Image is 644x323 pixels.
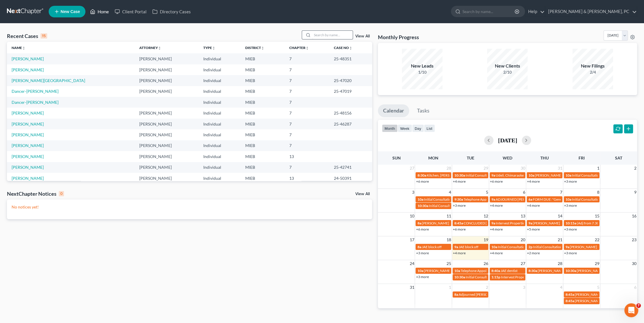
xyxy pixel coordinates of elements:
[241,97,284,108] td: MIEB
[483,165,489,172] span: 29
[528,221,532,225] span: 9a
[412,104,435,117] a: Tasks
[615,155,622,160] span: Sat
[533,245,610,249] span: Initial Consultation [15 Minutes] [PERSON_NAME]
[284,129,329,140] td: 7
[496,197,619,202] span: ADJOURNED [PERSON_NAME] on Trustee's Motion to Dismiss [PERSON_NAME]
[329,86,372,97] td: 25-47019
[485,284,489,291] span: 2
[498,137,517,143] h2: [DATE]
[22,46,25,50] i: unfold_more
[446,260,452,267] span: 25
[520,213,526,219] span: 13
[9,156,55,160] div: [PERSON_NAME] • [DATE]
[199,119,241,129] td: Individual
[491,197,495,202] span: 9a
[12,56,44,61] a: [PERSON_NAME]
[559,284,563,291] span: 4
[491,245,497,249] span: 10a
[424,124,435,132] button: list
[284,119,329,129] td: 7
[446,165,452,172] span: 28
[634,284,637,291] span: 6
[417,197,423,202] span: 10a
[566,173,571,177] span: 10a
[402,63,442,69] div: New Leads
[284,86,329,97] td: 7
[329,75,372,86] td: 25-47020
[594,260,600,267] span: 29
[409,165,415,172] span: 27
[412,124,424,132] button: day
[245,46,264,50] a: Districtunfold_more
[564,179,577,184] a: +3 more
[557,213,563,219] span: 14
[570,245,633,249] span: [PERSON_NAME] Meeting to go over case
[312,31,353,39] input: Search by name...
[61,10,80,14] span: New Case
[557,165,563,172] span: 31
[490,227,503,231] a: +4 more
[409,236,415,243] span: 17
[566,268,576,273] span: 10:30a
[528,197,532,202] span: 6a
[398,124,412,132] button: week
[503,155,512,160] span: Wed
[424,268,487,273] span: [PERSON_NAME] deposition of the Driver
[427,173,537,177] span: Kitchen, [PERSON_NAME] to Appoint PR [PERSON_NAME] 8894970057
[491,275,500,279] span: 1:15p
[491,221,495,225] span: 9a
[409,260,415,267] span: 24
[135,162,199,173] td: [PERSON_NAME]
[199,53,241,64] td: Individual
[631,236,637,243] span: 23
[102,2,112,13] div: Close
[579,155,585,160] span: Fri
[453,251,466,255] a: +4 more
[527,203,540,208] a: +4 more
[91,2,102,13] button: Home
[572,63,613,69] div: New Filings
[446,236,452,243] span: 18
[5,46,111,168] div: Katie says…
[284,173,329,184] td: 13
[411,189,415,196] span: 3
[496,221,563,225] span: Intervest Properties, LLC- Hearing [via Zoom]
[540,155,549,160] span: Thu
[416,227,429,231] a: +6 more
[43,63,69,68] b: [US_STATE]
[17,3,26,12] img: Profile image for Katie
[59,191,64,196] div: 0
[28,7,54,13] p: Active 2h ago
[454,268,460,273] span: 10a
[496,173,578,177] span: Udeli, Chimaraoke Adjourned Hearing for Compliance
[135,108,199,118] td: [PERSON_NAME]
[212,46,215,50] i: unfold_more
[527,227,540,231] a: +5 more
[416,179,429,184] a: +6 more
[454,221,463,225] span: 8:45a
[241,162,284,173] td: MIEB
[454,197,463,202] span: 9:30a
[594,213,600,219] span: 15
[634,189,637,196] span: 9
[422,221,489,225] span: [PERSON_NAME] Review Hearing on Appeal
[525,6,545,17] a: Help
[453,179,466,184] a: +4 more
[466,275,542,279] span: Initial Consultation [15 Minutes] [PERSON_NAME]
[199,64,241,75] td: Individual
[12,204,367,210] p: No notices yet!
[99,188,109,197] button: Send a message…
[557,236,563,243] span: 21
[349,46,352,50] i: unfold_more
[566,292,574,297] span: 8:45a
[329,173,372,184] td: 24-50391
[199,86,241,97] td: Individual
[9,190,14,195] button: Emoji picker
[597,189,600,196] span: 8
[564,251,577,255] a: +3 more
[557,260,563,267] span: 28
[624,303,638,317] iframe: Intercom live chat
[424,197,500,202] span: Initial Consultation [15 Minutes] [PERSON_NAME]
[459,292,582,297] span: Adjourned [PERSON_NAME] First Meeting of Creditors Trustee [PERSON_NAME]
